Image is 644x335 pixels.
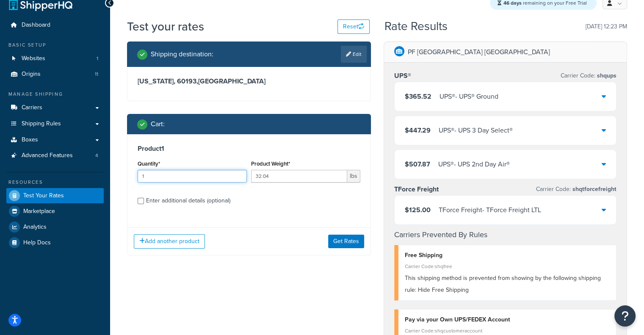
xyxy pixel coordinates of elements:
span: $125.00 [405,205,431,215]
a: Dashboard [6,17,104,33]
li: Advanced Features [6,148,104,163]
div: Pay via your Own UPS/FEDEX Account [405,314,610,326]
span: Boxes [22,136,38,144]
a: Help Docs [6,235,104,250]
h1: Test your rates [127,18,204,35]
p: PF [GEOGRAPHIC_DATA] [GEOGRAPHIC_DATA] [408,46,550,58]
div: Free Shipping [405,249,610,261]
span: 1 [97,55,98,62]
a: Test Your Rates [6,188,104,203]
span: Marketplace [23,208,55,215]
a: Advanced Features4 [6,148,104,163]
button: Reset [337,19,370,34]
li: Origins [6,66,104,82]
h2: Cart : [151,120,165,128]
h3: [US_STATE], 60193 , [GEOGRAPHIC_DATA] [138,77,360,86]
span: Test Your Rates [23,192,64,199]
a: Carriers [6,100,104,116]
label: Quantity* [138,161,160,167]
p: [DATE] 12:23 PM [586,21,627,33]
div: Basic Setup [6,42,104,49]
span: Advanced Features [22,152,73,159]
a: Websites1 [6,51,104,66]
input: 0.00 [251,170,347,183]
span: Carriers [22,104,42,111]
div: UPS® - UPS 2nd Day Air® [438,158,510,170]
button: Open Resource Center [614,305,636,327]
span: Shipping Rules [22,120,61,127]
span: This shipping method is prevented from showing by the following shipping rule: Hide Free Shipping [405,274,601,294]
span: Origins [22,71,41,78]
span: $507.87 [405,159,430,169]
span: shqups [595,71,616,80]
h3: TForce Freight [394,185,439,194]
li: Websites [6,51,104,66]
span: shqtforcefreight [571,185,616,194]
h2: Shipping destination : [151,50,213,58]
div: Resources [6,179,104,186]
div: Enter additional details (optional) [146,195,230,207]
a: Analytics [6,219,104,235]
label: Product Weight* [251,161,290,167]
button: Add another product [134,234,205,249]
span: lbs [347,170,360,183]
h3: UPS® [394,72,411,80]
span: 11 [95,71,98,78]
span: Analytics [23,224,47,231]
a: Origins11 [6,66,104,82]
span: Dashboard [22,22,50,29]
span: Help Docs [23,239,51,246]
div: Manage Shipping [6,91,104,98]
a: Shipping Rules [6,116,104,132]
span: 4 [95,152,98,159]
button: Get Rates [328,235,364,248]
a: Boxes [6,132,104,148]
span: $447.29 [405,125,431,135]
div: UPS® - UPS 3 Day Select® [439,125,513,136]
div: Carrier Code: shqfree [405,260,610,272]
input: Enter additional details (optional) [138,198,144,204]
h4: Carriers Prevented By Rules [394,229,617,241]
p: Carrier Code: [561,70,616,82]
h3: Product 1 [138,144,360,153]
div: UPS® - UPS® Ground [439,91,498,102]
input: 0.0 [138,170,247,183]
span: $365.52 [405,91,431,101]
a: Marketplace [6,204,104,219]
div: TForce Freight - TForce Freight LTL [439,204,541,216]
span: Websites [22,55,45,62]
a: Edit [341,46,367,63]
h2: Rate Results [384,20,448,33]
p: Carrier Code: [536,183,616,195]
